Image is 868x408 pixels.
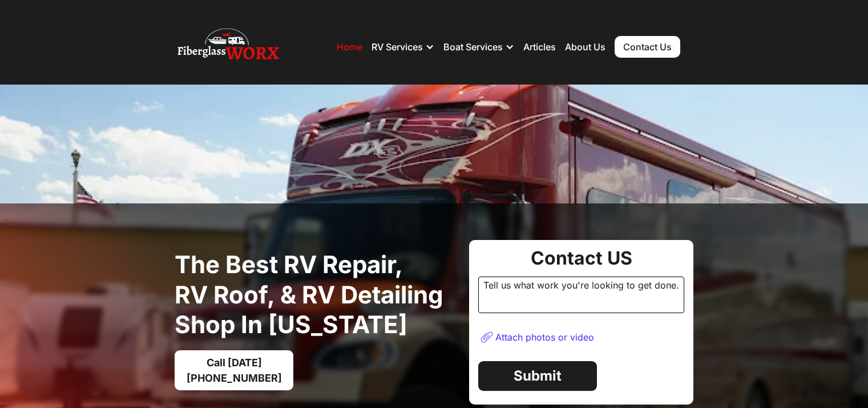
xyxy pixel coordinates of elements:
div: Tell us what work you're looking to get done. [478,277,684,313]
a: About Us [565,41,605,53]
div: Attach photos or video [495,331,594,343]
a: Submit [478,361,597,391]
div: RV Services [372,30,434,64]
a: Home [337,41,362,53]
div: Boat Services [443,30,514,64]
img: Fiberglass Worx - RV and Boat repair, RV Roof, RV and Boat Detailing Company Logo [177,24,279,70]
a: Call [DATE][PHONE_NUMBER] [175,350,293,390]
a: Contact Us [615,36,680,58]
div: Contact US [478,249,684,267]
div: RV Services [372,41,423,53]
h1: The best RV Repair, RV Roof, & RV Detailing Shop in [US_STATE] [175,250,460,340]
a: Articles [523,41,556,53]
div: Boat Services [443,41,503,53]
